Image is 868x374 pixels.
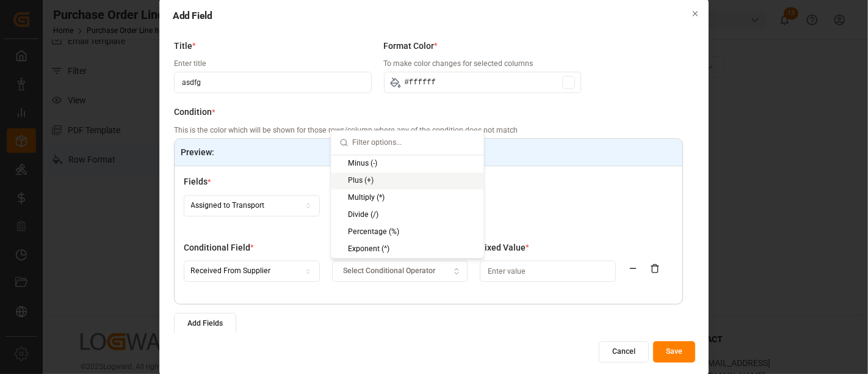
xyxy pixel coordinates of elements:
[174,313,236,334] button: Add Fields
[331,172,483,189] div: Plus (+)
[331,155,483,172] div: Minus (-)
[384,59,582,70] p: To make color changes for selected columns
[384,40,435,53] span: Format Color
[174,40,192,53] span: Title
[184,176,208,189] span: Fields
[480,261,616,282] input: Enter value
[352,131,475,155] input: Filter options...
[331,224,483,241] div: Percentage (%)
[174,106,212,119] span: Condition
[174,125,683,136] p: This is the color which will be shown for those rows/column where any of the condition does not m...
[331,155,483,258] div: Suggestions
[331,189,483,207] div: Multiply (*)
[480,241,526,254] span: Fixed Value
[599,342,649,363] button: Cancel
[191,266,271,277] div: Received From Supplier
[184,241,250,254] span: Conditional Field
[174,72,372,94] input: Enter Title
[331,241,483,258] div: Exponent (^)
[174,59,372,70] p: Enter title
[343,266,435,277] span: Select Conditional Operator
[173,11,695,21] h2: Add Field
[181,145,676,160] p: Preview:
[191,200,265,211] div: Assigned to Transport
[653,342,695,363] button: Save
[331,207,483,224] div: Divide (/)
